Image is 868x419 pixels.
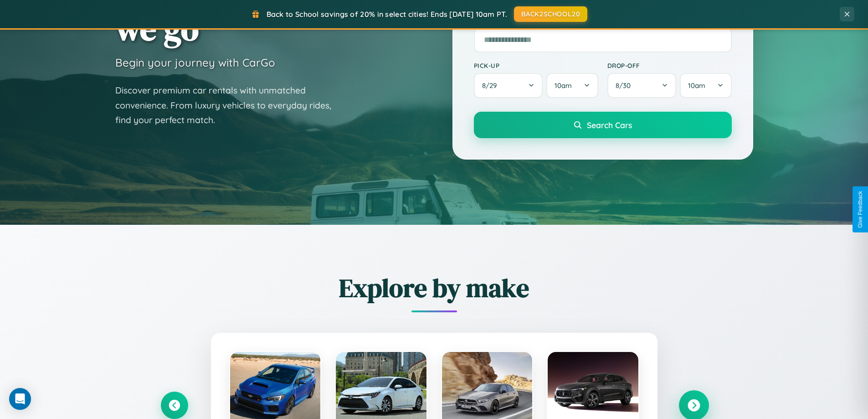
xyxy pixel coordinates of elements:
h2: Explore by make [161,270,708,305]
span: Back to School savings of 20% in select cities! Ends [DATE] 10am PT. [267,10,507,19]
span: 8 / 30 [616,81,635,90]
button: BACK2SCHOOL20 [514,6,587,22]
span: 8 / 29 [482,81,501,90]
span: Search Cars [587,120,632,130]
span: 10am [555,81,572,90]
label: Pick-up [474,62,598,69]
div: Give Feedback [857,191,863,228]
label: Drop-off [607,62,732,69]
div: Open Intercom Messenger [9,388,31,410]
span: 10am [688,81,705,90]
button: Search Cars [474,112,732,138]
button: 8/29 [474,73,543,98]
button: 10am [680,73,731,98]
p: Discover premium car rentals with unmatched convenience. From luxury vehicles to everyday rides, ... [115,83,343,128]
button: 10am [546,73,598,98]
h3: Begin your journey with CarGo [115,56,275,69]
button: 8/30 [607,73,677,98]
